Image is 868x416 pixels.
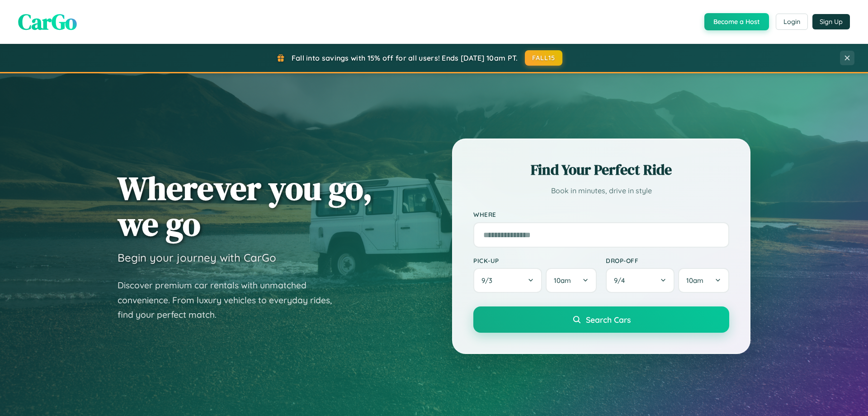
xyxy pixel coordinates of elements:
[473,184,729,197] p: Book in minutes, drive in style
[686,276,703,285] span: 10am
[606,268,675,293] button: 9/4
[554,276,571,285] span: 10am
[614,276,629,285] span: 9 / 4
[481,276,497,285] span: 9 / 3
[473,268,542,293] button: 9/3
[118,251,276,264] h3: Begin your journey with CarGo
[118,170,373,242] h1: Wherever you go, we go
[473,160,729,180] h2: Find Your Perfect Ride
[678,268,729,293] button: 10am
[546,268,597,293] button: 10am
[776,14,808,30] button: Login
[18,7,77,37] span: CarGo
[473,257,597,264] label: Pick-up
[606,257,729,264] label: Drop-off
[525,50,563,66] button: FALL15
[473,211,729,219] label: Where
[292,53,518,62] span: Fall into savings with 15% off for all users! Ends [DATE] 10am PT.
[586,315,631,325] span: Search Cars
[812,14,850,29] button: Sign Up
[118,278,344,322] p: Discover premium car rentals with unmatched convenience. From luxury vehicles to everyday rides, ...
[473,306,729,333] button: Search Cars
[704,13,769,30] button: Become a Host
